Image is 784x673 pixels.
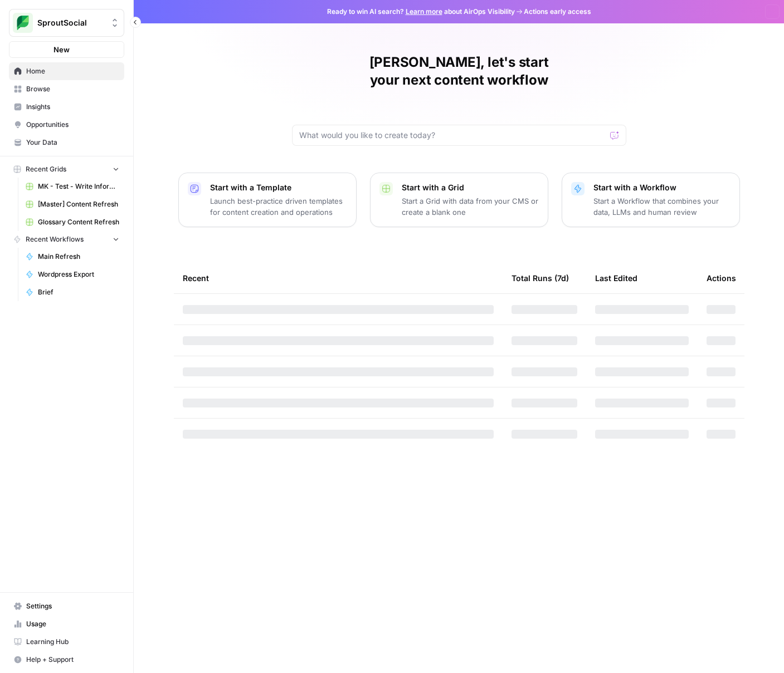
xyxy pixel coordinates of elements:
[593,182,731,193] p: Start with a Workflow
[178,173,357,227] button: Start with a TemplateLaunch best-practice driven templates for content creation and operations
[9,231,124,248] button: Recent Workflows
[13,13,33,33] img: SproutSocial Logo
[38,269,119,279] span: Wordpress Export
[26,84,119,94] span: Browse
[38,217,119,227] span: Glossary Content Refresh
[292,53,626,89] h1: [PERSON_NAME], let's start your next content workflow
[183,263,494,293] div: Recent
[9,98,124,116] a: Insights
[26,66,119,76] span: Home
[9,615,124,633] a: Usage
[402,182,539,193] p: Start with a Grid
[370,173,548,227] button: Start with a GridStart a Grid with data from your CMS or create a blank one
[26,619,119,629] span: Usage
[210,182,347,193] p: Start with a Template
[9,9,124,37] button: Workspace: SproutSocial
[26,120,119,130] span: Opportunities
[210,195,347,218] p: Launch best-practice driven templates for content creation and operations
[26,234,84,244] span: Recent Workflows
[9,597,124,615] a: Settings
[9,80,124,98] a: Browse
[593,195,731,218] p: Start a Workflow that combines your data, LLMs and human review
[9,62,124,80] a: Home
[26,102,119,112] span: Insights
[707,263,736,293] div: Actions
[21,178,124,195] a: MK - Test - Write Informational Articles
[26,601,119,611] span: Settings
[9,41,124,58] button: New
[37,17,105,28] span: SproutSocial
[512,263,569,293] div: Total Runs (7d)
[26,637,119,647] span: Learning Hub
[38,181,119,191] span: MK - Test - Write Informational Articles
[26,137,119,148] span: Your Data
[38,252,119,262] span: Main Refresh
[9,161,124,178] button: Recent Grids
[9,134,124,151] a: Your Data
[406,7,442,16] a: Learn more
[26,164,66,174] span: Recent Grids
[21,266,124,283] a: Wordpress Export
[327,7,515,17] span: Ready to win AI search? about AirOps Visibility
[21,213,124,231] a: Glossary Content Refresh
[402,195,539,218] p: Start a Grid with data from your CMS or create a blank one
[9,633,124,651] a: Learning Hub
[524,7,591,17] span: Actions early access
[26,655,119,665] span: Help + Support
[38,199,119,209] span: [Master] Content Refresh
[38,287,119,297] span: Brief
[21,195,124,213] a: [Master] Content Refresh
[562,173,740,227] button: Start with a WorkflowStart a Workflow that combines your data, LLMs and human review
[595,263,637,293] div: Last Edited
[9,116,124,134] a: Opportunities
[21,283,124,301] a: Brief
[21,248,124,266] a: Main Refresh
[299,130,606,141] input: What would you like to create today?
[53,44,70,55] span: New
[9,651,124,669] button: Help + Support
